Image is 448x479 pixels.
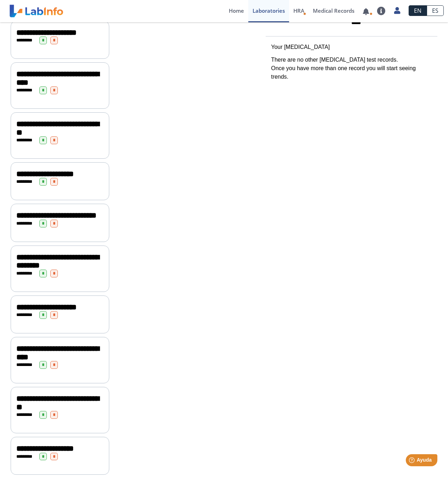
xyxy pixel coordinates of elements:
iframe: Help widget launcher [385,451,440,471]
p: There are no other [MEDICAL_DATA] test records. Once you have more than one record you will start... [271,56,432,81]
a: ES [427,5,444,16]
span: HRA [293,7,304,14]
a: EN [409,5,427,16]
p: Your [MEDICAL_DATA] [271,43,432,51]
